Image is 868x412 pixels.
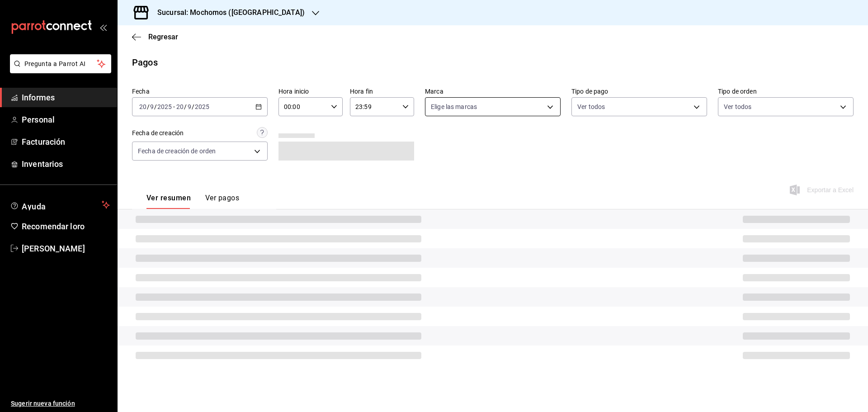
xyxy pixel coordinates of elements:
font: Ayuda [22,202,46,211]
font: Ver resumen [146,194,191,202]
font: Tipo de pago [571,88,609,95]
font: Regresar [148,33,178,41]
font: Pagos [132,57,158,68]
font: Hora inicio [278,88,309,95]
font: Facturación [22,137,65,147]
font: Inventarios [22,159,63,169]
font: Ver pagos [205,194,239,202]
input: ---- [194,103,210,110]
font: Sucursal: Mochomos ([GEOGRAPHIC_DATA]) [157,8,305,17]
font: Tipo de orden [718,88,757,95]
font: Marca [425,88,443,95]
div: pestañas de navegación [146,193,239,209]
font: / [192,103,194,110]
font: [PERSON_NAME] [22,244,85,253]
input: -- [150,103,154,110]
font: Personal [22,115,55,124]
font: Ver todos [724,103,751,110]
font: Recomendar loro [22,222,85,231]
font: Pregunta a Parrot AI [24,60,86,67]
input: -- [187,103,192,110]
font: Hora fin [350,88,373,95]
font: Fecha [132,88,150,95]
input: ---- [157,103,172,110]
font: Elige las marcas [431,103,477,110]
a: Pregunta a Parrot AI [6,66,111,75]
button: Regresar [132,33,178,41]
font: Informes [22,93,55,102]
input: -- [176,103,184,110]
font: - [173,103,175,110]
button: Pregunta a Parrot AI [10,54,111,73]
font: Ver todos [577,103,605,110]
font: Fecha de creación [132,129,184,137]
font: / [184,103,187,110]
font: Fecha de creación de orden [138,147,216,155]
button: abrir_cajón_menú [99,24,107,31]
input: -- [139,103,147,110]
font: / [147,103,150,110]
font: / [154,103,157,110]
font: Sugerir nueva función [11,400,75,407]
